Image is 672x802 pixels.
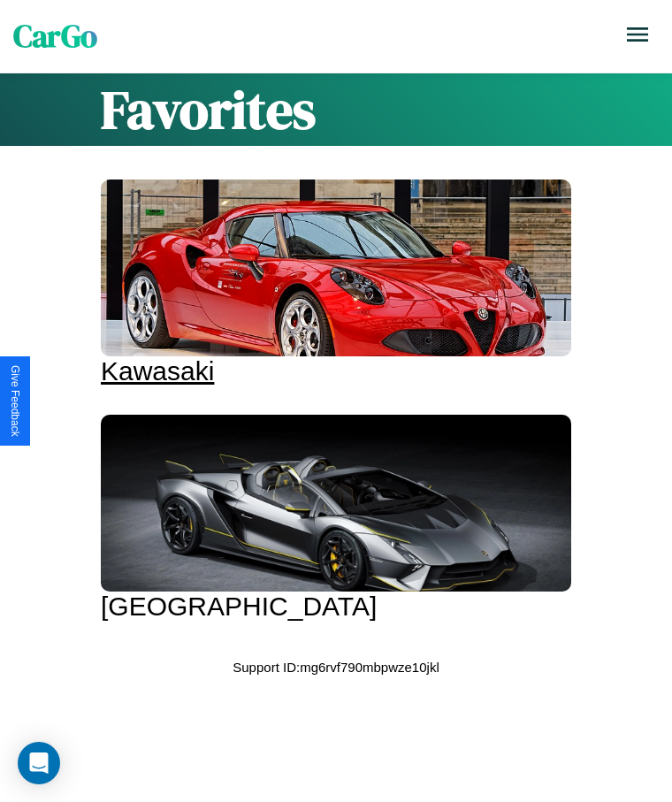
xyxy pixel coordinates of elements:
div: Give Feedback [9,365,21,437]
div: Kawasaki [101,356,571,386]
p: Support ID: mg6rvf790mbpwze10jkl [233,655,439,679]
div: [GEOGRAPHIC_DATA] [101,592,571,622]
div: Open Intercom Messenger [18,742,60,784]
h1: Favorites [101,73,571,146]
span: CarGo [13,15,97,57]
